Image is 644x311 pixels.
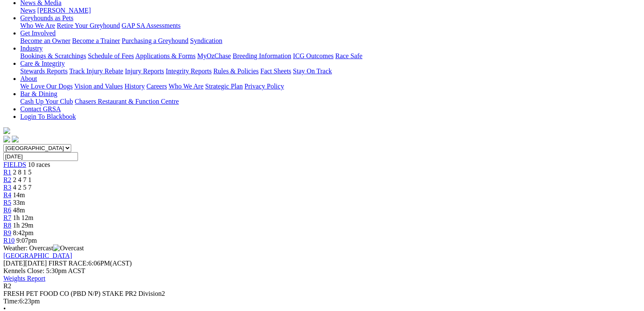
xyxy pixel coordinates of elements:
[20,83,72,90] a: We Love Our Dogs
[3,275,46,282] a: Weights Report
[205,83,243,90] a: Strategic Plan
[20,14,73,21] a: Greyhounds as Pets
[20,105,61,113] a: Contact GRSA
[74,83,123,90] a: Vision and Values
[3,260,47,267] span: [DATE]
[20,22,55,29] a: Who We Are
[3,267,634,275] div: Kennels Close: 5:30pm ACST
[13,214,33,221] span: 1h 12m
[3,199,11,206] a: R5
[3,206,11,214] a: R6
[293,67,332,75] a: Stay On Track
[20,67,67,75] a: Stewards Reports
[20,22,634,29] div: Greyhounds as Pets
[3,252,72,259] a: [GEOGRAPHIC_DATA]
[3,214,11,221] a: R7
[3,127,10,134] img: logo-grsa-white.png
[122,22,181,29] a: GAP SA Assessments
[20,29,56,37] a: Get Involved
[20,75,37,82] a: About
[3,191,11,198] a: R4
[20,52,634,60] div: Industry
[190,37,222,44] a: Syndication
[13,191,25,198] span: 14m
[13,229,34,236] span: 8:42pm
[3,282,11,290] span: R2
[20,98,634,105] div: Bar & Dining
[13,176,32,183] span: 2 4 7 1
[3,169,11,176] a: R1
[3,152,78,161] input: Select date
[260,67,291,75] a: Fact Sheets
[3,237,15,244] a: R10
[3,184,11,191] a: R3
[3,222,11,229] a: R8
[20,60,65,67] a: Care & Integrity
[3,298,19,305] span: Time:
[3,290,634,298] div: FRESH PET FOOD CO (PBD N/P) STAKE PR2 Division2
[75,98,179,105] a: Chasers Restaurant & Function Centre
[20,7,634,14] div: News & Media
[169,83,204,90] a: Who We Are
[3,176,11,183] a: R2
[20,45,43,52] a: Industry
[3,229,11,236] a: R9
[3,260,25,267] span: [DATE]
[48,260,88,267] span: FIRST RACE:
[233,52,291,59] a: Breeding Information
[20,37,70,44] a: Become an Owner
[125,67,164,75] a: Injury Reports
[72,37,120,44] a: Become a Trainer
[12,136,19,142] img: twitter.svg
[69,67,123,75] a: Track Injury Rebate
[13,199,25,206] span: 33m
[146,83,167,90] a: Careers
[20,90,57,97] a: Bar & Dining
[197,52,231,59] a: MyOzChase
[37,7,91,14] a: [PERSON_NAME]
[20,113,76,120] a: Login To Blackbook
[16,237,37,244] span: 9:07pm
[20,37,634,45] div: Get Involved
[122,37,188,44] a: Purchasing a Greyhound
[3,298,634,305] div: 6:23pm
[48,260,132,267] span: 6:06PM(ACST)
[88,52,134,59] a: Schedule of Fees
[293,52,333,59] a: ICG Outcomes
[244,83,284,90] a: Privacy Policy
[20,52,86,59] a: Bookings & Scratchings
[13,184,32,191] span: 4 2 5 7
[20,83,634,90] div: About
[335,52,362,59] a: Race Safe
[20,98,73,105] a: Cash Up Your Club
[3,136,10,142] img: facebook.svg
[20,67,634,75] div: Care & Integrity
[28,161,50,168] span: 10 races
[13,206,25,214] span: 48m
[135,52,196,59] a: Applications & Forms
[53,244,84,252] img: Overcast
[3,161,26,168] a: FIELDS
[3,244,84,252] span: Weather: Overcast
[57,22,120,29] a: Retire Your Greyhound
[13,222,33,229] span: 1h 29m
[166,67,212,75] a: Integrity Reports
[13,169,32,176] span: 2 8 1 5
[124,83,145,90] a: History
[20,7,35,14] a: News
[213,67,259,75] a: Rules & Policies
